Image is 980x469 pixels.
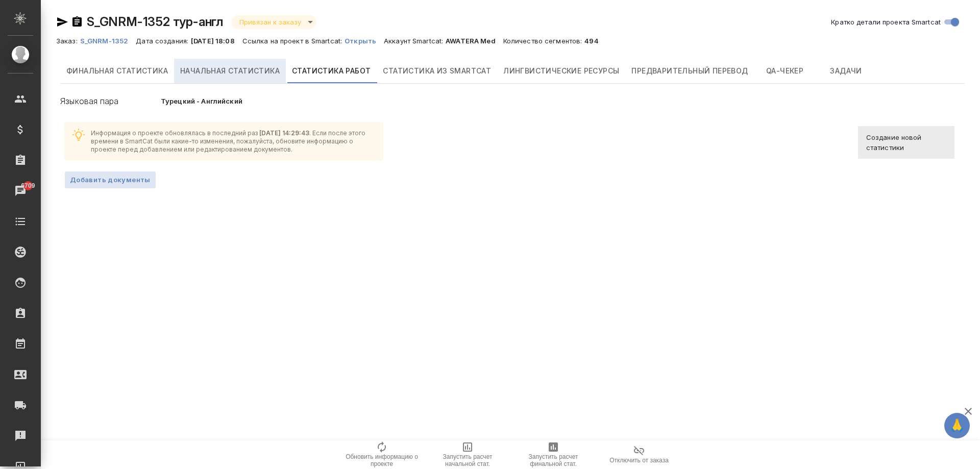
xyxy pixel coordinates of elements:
span: Статистика работ [292,65,371,78]
button: Отключить от заказа [596,440,682,469]
div: Языковая пара [60,95,161,107]
span: Статистика из Smartcat [383,65,491,78]
p: Ссылка на проект в Smartcat: [242,37,345,45]
p: Количество сегментов: [503,37,585,45]
span: Обновить информацию о проекте [345,453,419,467]
b: [DATE] 14:29:43 [259,129,309,137]
span: Создание новой статистики [866,132,946,153]
button: Запустить расчет начальной стат. [425,440,510,469]
span: 6709 [15,181,41,191]
p: Турецкий - Английский [161,96,362,106]
span: Запустить расчет финальной стат. [517,453,590,467]
button: Скопировать ссылку [71,16,83,28]
span: Кратко детали проекта Smartcat [831,17,941,27]
button: Обновить информацию о проекте [339,440,425,469]
span: Финальная статистика [66,65,168,78]
div: Привязан к заказу [231,15,316,29]
p: Заказ: [56,37,80,45]
p: Дата создания: [136,37,191,45]
button: Скопировать ссылку для ЯМессенджера [56,16,68,28]
button: Запустить расчет финальной стат. [510,440,596,469]
a: S_GNRM-1352 тур-англ [87,14,223,29]
span: Предварительный перевод [631,65,748,78]
a: Открыть [345,35,384,45]
span: Лингвистические ресурсы [503,65,619,78]
p: [DATE] 18:08 [191,37,242,45]
p: Аккаунт Smartcat: [384,37,446,45]
button: 🙏 [944,413,970,438]
a: 6709 [3,178,38,204]
span: Задачи [822,65,871,78]
span: Запустить расчет начальной стат. [431,453,504,467]
p: AWATERA Med [446,37,503,45]
span: Добавить документы [70,174,151,186]
p: Информация о проекте обновлялась в последний раз . Если после этого времени в SmartCat были какие... [91,129,375,154]
p: Открыть [345,37,384,45]
p: 494 [584,37,606,45]
button: Добавить документы [64,171,156,189]
span: Отключить от заказа [609,457,669,464]
a: S_GNRM-1352 [80,35,136,45]
span: Начальная статистика [180,65,280,78]
div: Создание новой статистики [858,126,954,159]
button: Привязан к заказу [236,18,304,27]
span: QA-чекер [761,65,810,78]
span: 🙏 [948,415,966,436]
p: S_GNRM-1352 [80,37,136,45]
